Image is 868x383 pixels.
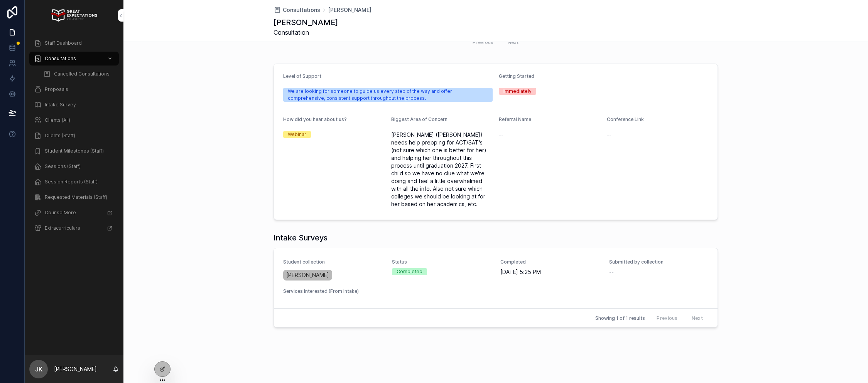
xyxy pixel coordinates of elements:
[29,52,119,66] a: Consultations
[283,288,383,294] span: Services Interested (From Intake)
[288,131,306,138] div: Webinar
[500,268,600,276] span: [DATE] 5:25 PM
[283,270,332,281] a: [PERSON_NAME]
[54,365,97,373] p: [PERSON_NAME]
[391,131,493,208] span: [PERSON_NAME] ([PERSON_NAME]) needs help prepping for ACT/SAT's (not sure which one is better for...
[54,71,110,77] span: Cancelled Consultations
[45,179,98,185] span: Session Reports (Staff)
[39,67,119,81] a: Cancelled Consultations
[29,36,119,50] a: Staff Dashboard
[29,190,119,204] a: Requested Materials (Staff)
[45,117,70,123] span: Clients (All)
[45,55,76,62] span: Consultations
[45,194,107,200] span: Requested Materials (Staff)
[274,232,328,243] h1: Intake Surveys
[286,271,329,279] span: [PERSON_NAME]
[283,73,321,79] span: Level of Support
[288,88,488,102] div: We are looking for someone to guide us every step of the way and offer comprehensive, consistent ...
[29,144,119,158] a: Student Milestones (Staff)
[29,206,119,220] a: CounselMore
[45,40,82,46] span: Staff Dashboard
[397,268,422,275] div: Completed
[45,86,68,92] span: Proposals
[283,259,383,265] span: Student collection
[283,116,347,122] span: How did you hear about us?
[328,6,372,14] a: [PERSON_NAME]
[595,315,645,321] span: Showing 1 of 1 results
[607,116,644,122] span: Conference Link
[45,148,104,154] span: Student Milestones (Staff)
[45,102,76,108] span: Intake Survey
[29,82,119,96] a: Proposals
[609,268,614,276] span: --
[503,88,532,95] div: Immediately
[274,17,338,28] h1: [PERSON_NAME]
[29,221,119,235] a: Extracurriculars
[45,210,76,216] span: CounselMore
[274,248,718,309] a: Student collection[PERSON_NAME]StatusCompletedCompleted[DATE] 5:25 PMSubmitted by collection--Ser...
[29,160,119,173] a: Sessions (Staff)
[499,131,503,139] span: --
[51,9,97,22] img: App logo
[45,163,81,170] span: Sessions (Staff)
[391,116,448,122] span: Biggest Area of Concern
[392,259,491,265] span: Status
[499,116,531,122] span: Referral Name
[499,73,534,79] span: Getting Started
[35,365,42,374] span: JK
[25,31,123,245] div: scrollable content
[45,133,75,139] span: Clients (Staff)
[274,28,338,37] span: Consultation
[274,6,320,14] a: Consultations
[29,129,119,143] a: Clients (Staff)
[500,259,600,265] span: Completed
[283,6,320,14] span: Consultations
[29,98,119,112] a: Intake Survey
[45,225,80,231] span: Extracurriculars
[609,259,709,265] span: Submitted by collection
[607,131,611,139] span: --
[29,113,119,127] a: Clients (All)
[29,175,119,189] a: Session Reports (Staff)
